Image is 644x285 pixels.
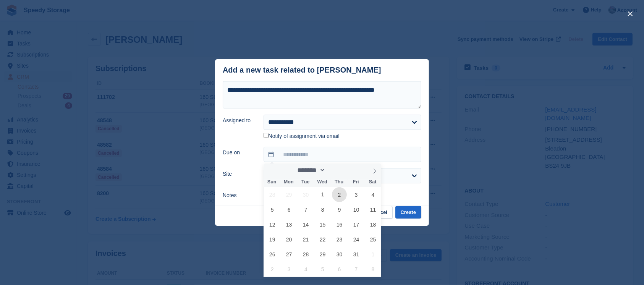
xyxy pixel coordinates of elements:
span: October 21, 2025 [298,232,313,247]
button: close [624,8,636,20]
button: Create [395,206,421,219]
span: Thu [331,180,348,185]
span: September 30, 2025 [298,187,313,202]
input: Year [325,166,350,174]
span: October 7, 2025 [298,202,313,217]
span: November 4, 2025 [298,262,313,277]
span: October 13, 2025 [282,217,296,232]
span: October 19, 2025 [265,232,280,247]
span: September 29, 2025 [282,187,296,202]
label: Notify of assignment via email [264,133,340,140]
span: October 22, 2025 [315,232,330,247]
span: October 9, 2025 [332,202,347,217]
span: October 10, 2025 [349,202,364,217]
span: October 26, 2025 [265,247,280,262]
span: September 28, 2025 [265,187,280,202]
span: October 8, 2025 [315,202,330,217]
span: October 4, 2025 [366,187,380,202]
span: October 23, 2025 [332,232,347,247]
span: October 15, 2025 [315,217,330,232]
span: October 24, 2025 [349,232,364,247]
span: Tue [297,180,314,185]
span: November 7, 2025 [349,262,364,277]
span: October 27, 2025 [282,247,296,262]
span: Sat [364,180,381,185]
span: Fri [348,180,364,185]
span: Sun [264,180,280,185]
span: November 5, 2025 [315,262,330,277]
span: October 3, 2025 [349,187,364,202]
span: November 6, 2025 [332,262,347,277]
span: October 20, 2025 [282,232,296,247]
span: October 25, 2025 [366,232,380,247]
select: Month [295,166,326,174]
label: Notes [223,191,254,199]
span: October 6, 2025 [282,202,296,217]
span: October 31, 2025 [349,247,364,262]
span: October 29, 2025 [315,247,330,262]
span: October 18, 2025 [366,217,380,232]
span: October 14, 2025 [298,217,313,232]
span: Mon [280,180,297,185]
span: October 17, 2025 [349,217,364,232]
span: Wed [314,180,331,185]
span: October 30, 2025 [332,247,347,262]
span: October 16, 2025 [332,217,347,232]
span: October 5, 2025 [265,202,280,217]
span: November 2, 2025 [265,262,280,277]
span: October 12, 2025 [265,217,280,232]
span: November 1, 2025 [366,247,380,262]
span: October 28, 2025 [298,247,313,262]
input: Notify of assignment via email [264,133,269,138]
label: Assigned to [223,117,254,125]
label: Site [223,170,254,178]
span: October 11, 2025 [366,202,380,217]
span: November 8, 2025 [366,262,380,277]
div: Add a new task related to [PERSON_NAME] [223,66,381,74]
label: Due on [223,149,254,157]
span: October 2, 2025 [332,187,347,202]
span: October 1, 2025 [315,187,330,202]
span: November 3, 2025 [282,262,296,277]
